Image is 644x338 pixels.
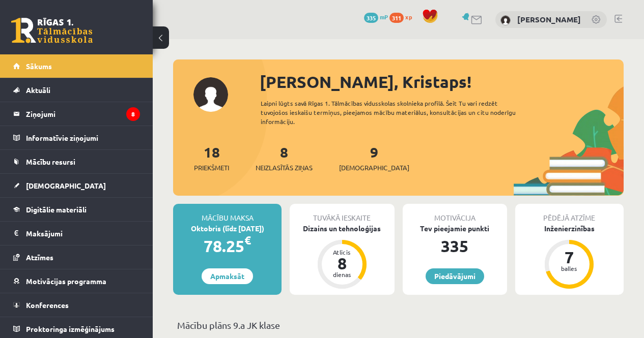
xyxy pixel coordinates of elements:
[256,143,313,173] a: 8Neizlasītās ziņas
[290,223,394,290] a: Dizains un tehnoloģijas Atlicis 8 dienas
[26,205,87,214] span: Digitālie materiāli
[327,271,357,278] div: dienas
[405,13,412,21] span: xp
[26,276,106,286] span: Motivācijas programma
[26,222,140,245] legend: Maksājumi
[13,293,140,317] a: Konferences
[26,181,106,190] span: [DEMOGRAPHIC_DATA]
[126,107,140,121] i: 8
[364,13,388,21] a: 335 mP
[339,143,409,173] a: 9[DEMOGRAPHIC_DATA]
[13,150,140,173] a: Mācību resursi
[389,13,404,23] span: 311
[380,13,388,21] span: mP
[517,14,581,24] a: [PERSON_NAME]
[26,253,53,262] span: Atzīmes
[173,204,282,223] div: Mācību maksa
[515,223,624,290] a: Inženierzinības 7 balles
[13,78,140,102] a: Aktuāli
[13,269,140,293] a: Motivācijas programma
[256,163,313,173] span: Neizlasītās ziņas
[426,268,484,284] a: Piedāvājumi
[260,70,624,94] div: [PERSON_NAME], Kristaps!
[554,249,584,265] div: 7
[13,198,140,221] a: Digitālie materiāli
[515,204,624,223] div: Pēdējā atzīme
[364,13,378,23] span: 335
[389,13,417,21] a: 311 xp
[290,223,394,234] div: Dizains un tehnoloģijas
[11,18,93,43] a: Rīgas 1. Tālmācības vidusskola
[202,268,253,284] a: Apmaksāt
[26,102,140,126] legend: Ziņojumi
[177,318,620,332] p: Mācību plāns 9.a JK klase
[194,143,229,173] a: 18Priekšmeti
[403,204,507,223] div: Motivācija
[26,62,52,71] span: Sākums
[515,223,624,234] div: Inženierzinības
[173,234,282,258] div: 78.25
[13,174,140,197] a: [DEMOGRAPHIC_DATA]
[403,234,507,258] div: 335
[13,126,140,149] a: Informatīvie ziņojumi
[261,99,531,126] div: Laipni lūgts savā Rīgas 1. Tālmācības vidusskolas skolnieka profilā. Šeit Tu vari redzēt tuvojošo...
[13,54,140,78] a: Sākums
[244,233,251,248] span: €
[26,85,50,95] span: Aktuāli
[26,157,75,166] span: Mācību resursi
[339,163,409,173] span: [DEMOGRAPHIC_DATA]
[327,255,357,271] div: 8
[290,204,394,223] div: Tuvākā ieskaite
[26,300,69,310] span: Konferences
[13,102,140,126] a: Ziņojumi8
[327,249,357,255] div: Atlicis
[26,324,115,333] span: Proktoringa izmēģinājums
[173,223,282,234] div: Oktobris (līdz [DATE])
[13,222,140,245] a: Maksājumi
[13,245,140,269] a: Atzīmes
[554,265,584,271] div: balles
[403,223,507,234] div: Tev pieejamie punkti
[26,126,140,149] legend: Informatīvie ziņojumi
[194,163,229,173] span: Priekšmeti
[500,15,511,25] img: Kristaps Kirilins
